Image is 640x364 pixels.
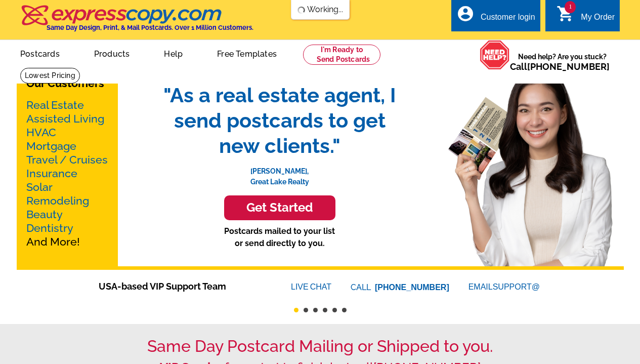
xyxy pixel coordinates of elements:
[493,281,541,293] font: SUPPORT@
[26,98,108,249] p: And More!
[153,158,406,187] p: [PERSON_NAME], Great Lake Realty
[26,126,56,139] a: HVAC
[148,41,199,65] a: Help
[26,99,84,111] a: Real Estate
[581,13,615,27] div: My Order
[20,337,620,356] h1: Same Day Postcard Mailing or Shipped to you.
[291,281,310,293] font: LIVE
[297,6,305,14] img: loading...
[153,195,406,220] a: Get Started
[456,5,475,23] i: account_circle
[351,281,372,294] font: CALL
[26,140,76,152] a: Mortgage
[342,308,347,312] button: 6 of 6
[237,200,323,215] h3: Get Started
[20,12,253,31] a: Same Day Design, Print, & Mail Postcards. Over 1 Million Customers.
[557,11,615,24] a: 1 shopping_cart My Order
[26,153,108,166] a: Travel / Cruises
[26,194,89,207] a: Remodeling
[480,40,510,70] img: help
[481,13,535,27] div: Customer login
[557,5,575,23] i: shopping_cart
[510,61,610,72] span: Call
[78,41,146,65] a: Products
[26,181,53,193] a: Solar
[4,41,76,65] a: Postcards
[375,283,449,292] a: [PHONE_NUMBER]
[313,308,318,312] button: 3 of 6
[510,52,615,72] span: Need help? Are you stuck?
[47,24,253,31] h4: Same Day Design, Print, & Mail Postcards. Over 1 Million Customers.
[99,279,261,293] span: USA-based VIP Support Team
[26,167,77,180] a: Insurance
[26,208,63,221] a: Beauty
[201,41,293,65] a: Free Templates
[323,308,327,312] button: 4 of 6
[26,222,73,234] a: Dentistry
[294,308,298,312] button: 1 of 6
[332,308,337,312] button: 5 of 6
[153,83,406,158] span: "As a real estate agent, I send postcards to get new clients."
[26,112,104,125] a: Assisted Living
[291,282,331,291] a: LIVECHAT
[456,11,535,24] a: account_circle Customer login
[527,61,610,72] a: [PHONE_NUMBER]
[468,282,541,291] a: EMAILSUPPORT@
[153,225,406,250] p: Postcards mailed to your list or send directly to you.
[565,1,576,13] span: 1
[304,308,308,312] button: 2 of 6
